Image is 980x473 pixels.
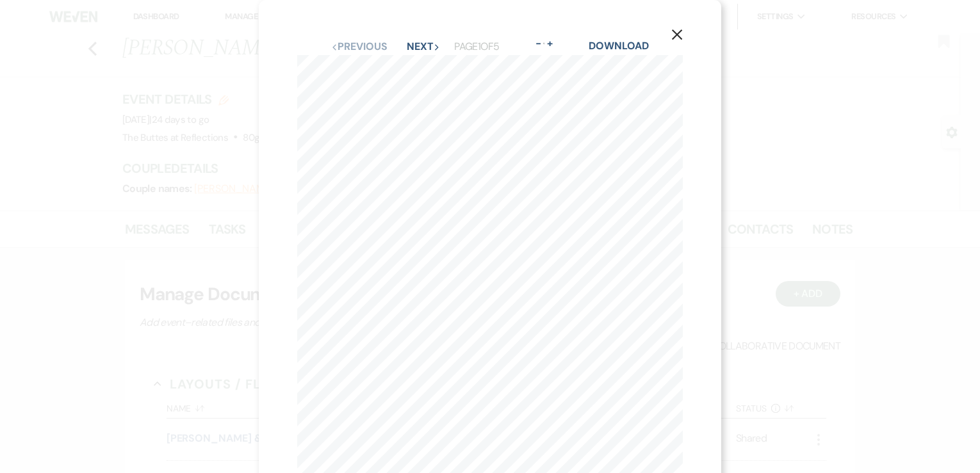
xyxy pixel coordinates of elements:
[589,39,648,52] a: Download
[545,38,555,49] button: +
[533,38,543,49] button: -
[331,42,387,52] button: Previous
[454,38,499,55] p: Page 1 of 5
[407,42,440,52] button: Next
